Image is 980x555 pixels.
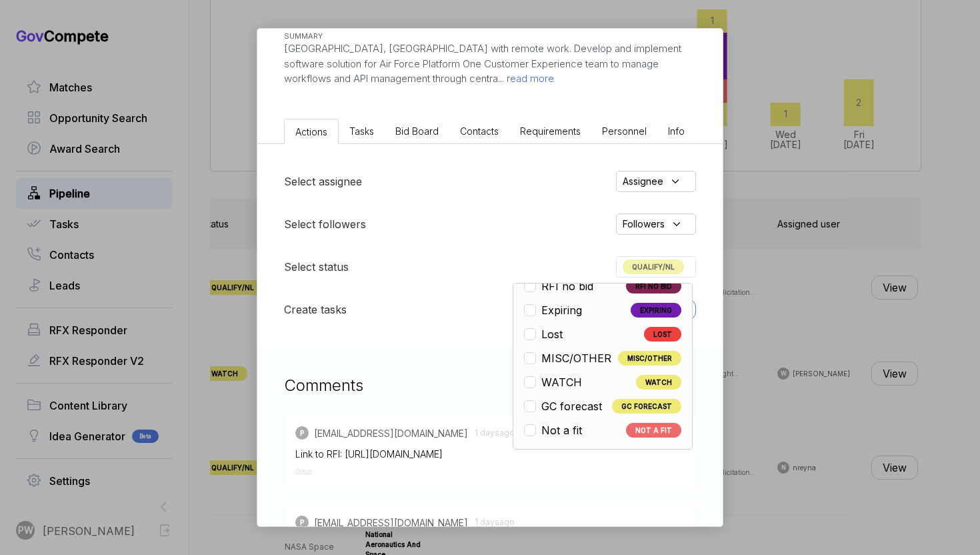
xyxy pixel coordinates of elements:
[284,302,347,318] h5: Create tasks
[504,72,554,85] span: read more
[314,516,468,530] span: [EMAIL_ADDRESS][DOMAIN_NAME]
[284,41,696,87] p: [GEOGRAPHIC_DATA], [GEOGRAPHIC_DATA] with remote work. Develop and implement software solution fo...
[295,447,685,461] div: Link to RFI: [URL][DOMAIN_NAME]
[460,125,499,137] span: Contacts
[284,31,675,42] h5: SUMMARY
[284,173,362,189] h5: Select assignee
[541,326,563,342] span: Lost
[475,427,515,439] span: 1 days ago
[541,350,611,366] span: MISC/OTHER
[631,303,681,318] span: EXPIRING
[284,259,349,275] h5: Select status
[314,426,468,440] span: [EMAIL_ADDRESS][DOMAIN_NAME]
[541,398,602,414] span: GC forecast
[475,516,515,528] span: 1 days ago
[626,279,681,294] span: RFI NO BID
[623,259,684,274] span: QUALIFY/NL
[644,327,681,342] span: LOST
[349,125,374,137] span: Tasks
[618,351,681,366] span: MISC/OTHER
[623,174,663,188] span: Assignee
[668,125,685,137] span: Info
[636,375,681,390] span: WATCH
[623,217,665,231] span: Followers
[541,278,593,294] span: RFI no bid
[612,399,681,414] span: GC FORECAST
[300,428,304,438] span: P
[541,374,582,390] span: WATCH
[602,125,647,137] span: Personnel
[284,216,366,232] h5: Select followers
[295,468,312,474] span: Delete
[541,302,582,318] span: Expiring
[300,518,304,528] span: P
[295,126,327,137] span: Actions
[395,125,439,137] span: Bid Board
[520,125,581,137] span: Requirements
[541,422,582,438] span: Not a fit
[284,374,696,398] h3: Comments
[626,423,681,438] span: NOT A FIT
